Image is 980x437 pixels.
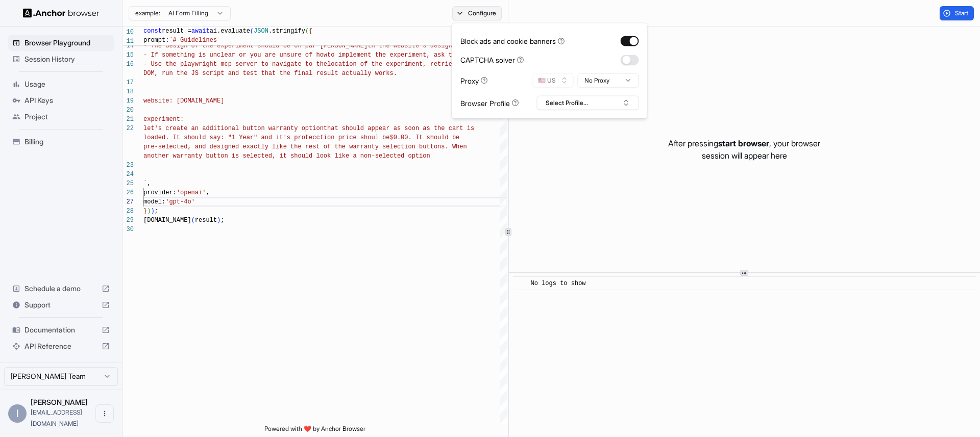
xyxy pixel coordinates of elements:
button: No Proxy [578,73,639,88]
span: Session History [24,54,110,64]
span: JSON [254,28,268,35]
span: API Reference [24,341,97,351]
span: } [143,208,147,215]
span: website: [DOMAIN_NAME] [143,97,224,105]
span: 0.00. It should be [394,134,460,141]
div: 30 [122,225,134,234]
span: example: [135,9,160,17]
span: Schedule a demo [24,284,97,294]
button: Select Profile... [537,96,639,110]
div: 18 [122,87,134,96]
span: ) [217,217,220,224]
span: Powered with ❤️ by Anchor Browser [264,425,365,437]
div: 20 [122,106,134,115]
span: itay@minded.com [31,408,82,427]
span: let's create an additional button warranty option [143,125,324,132]
div: Proxy [460,75,488,86]
span: ( [250,28,254,35]
div: I [8,404,27,423]
span: ; [155,208,158,215]
span: DOM, run the JS script and test that the final res [143,70,327,77]
span: .stringify [268,28,305,35]
div: 17 [122,78,134,87]
div: Browser Playground [8,35,114,51]
span: Browser Playground [24,38,110,48]
span: Usage [24,79,110,89]
span: pre-selected, and designed exactly like the rest o [143,143,327,150]
div: 14 [122,41,134,50]
button: Open menu [95,404,114,423]
span: 'gpt-4o' [165,198,195,205]
div: Project [8,109,114,125]
span: ) [151,208,154,215]
div: API Reference [8,338,114,354]
div: 28 [122,207,134,216]
button: Configure [452,6,502,20]
button: Start [940,6,974,20]
div: 23 [122,161,134,170]
div: 24 [122,170,134,179]
span: 10 [122,28,134,37]
span: Itay Rosen [31,398,88,406]
span: API Keys [24,95,110,106]
div: Support [8,297,114,313]
span: Project [24,112,110,122]
span: provider: [143,189,177,196]
span: start browser [718,138,769,148]
span: location of the experiment, retrieve the [327,61,474,68]
span: result = [162,28,191,35]
span: f the warranty selection buttons. When [327,143,467,150]
div: 15 [122,50,134,60]
span: - Use the playwright mcp server to navigate to the [143,61,327,68]
div: 16 [122,60,134,69]
p: After pressing , your browser session will appear here [668,137,820,162]
div: 22 [122,124,134,133]
div: Block ads and cookie banners [460,36,565,46]
span: ` [143,180,147,187]
span: ​ [518,278,523,289]
span: ) [147,208,151,215]
div: Schedule a demo [8,280,114,297]
span: No logs to show [531,280,586,287]
span: another warranty button is selected, it should loo [143,152,327,160]
div: Session History [8,51,114,67]
span: Documentation [24,325,97,335]
img: Anchor Logo [23,8,100,18]
span: ( [305,28,309,35]
span: { [309,28,312,35]
span: that should appear as soon as the cart is [324,125,474,132]
span: th the website's design system and colors. [367,42,522,49]
div: Billing [8,134,114,150]
div: 21 [122,115,134,124]
span: ai.evaluate [210,28,250,35]
div: 25 [122,179,134,188]
span: , [147,180,151,187]
div: Documentation [8,322,114,338]
span: Billing [24,137,110,147]
span: Support [24,300,97,310]
div: API Keys [8,92,114,109]
span: 11 [122,37,134,46]
span: ; [220,217,224,224]
span: result [195,217,217,224]
span: ult actually works. [327,70,397,77]
span: prompt: [143,37,169,44]
span: experiment: [143,116,184,123]
span: $ [389,134,393,141]
span: on price shoul be [327,134,389,141]
span: to implement the experiment, ask the user. [327,52,481,59]
span: const [143,28,162,35]
span: await [191,28,210,35]
span: [DOMAIN_NAME] [143,217,191,224]
div: CAPTCHA solver [460,55,524,65]
span: - If something is unclear or you are unsure of how [143,52,327,59]
span: loaded. It should say: "1 Year" and it's proteccti [143,134,327,141]
span: k like a non-selected option [327,152,430,160]
span: `# Guidelines [169,37,217,44]
span: Start [955,9,969,17]
div: Browser Profile [460,97,519,108]
div: 26 [122,188,134,197]
div: 27 [122,197,134,207]
span: 'openai' [177,189,206,196]
span: model: [143,198,165,205]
